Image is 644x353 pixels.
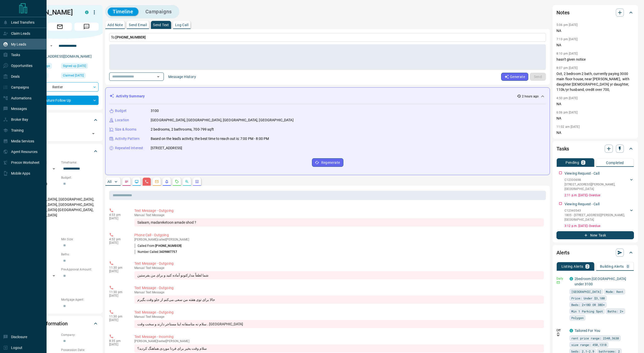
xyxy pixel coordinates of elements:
p: 11:30 pm [109,290,127,294]
span: Beds: 2+1BD OR 3BD+ [571,302,605,307]
p: 2:11 p.m. [DATE] - Overdue [565,193,634,198]
div: Criteria [21,145,99,157]
p: Log Call [175,23,188,27]
p: [PERSON_NAME] texted [PERSON_NAME] [134,339,544,343]
div: Personal Information [21,318,99,330]
div: سلام نه متاسفانه اینا مستاجر دارند و سخت وقت . [GEOGRAPHIC_DATA] [134,320,544,328]
span: manual [134,315,145,319]
span: [PHONE_NUMBER] [155,244,181,248]
p: [DATE] [109,269,127,273]
p: 3:12 p.m. [DATE] - Overdue [565,224,634,228]
p: 8:35 pm [109,339,127,343]
p: [DATE] [109,294,127,297]
p: Called From: [134,244,181,248]
span: [PHONE_NUMBER] [115,35,146,39]
h2: Alerts [556,249,570,257]
p: Pending [566,161,579,164]
span: Price: Under $3,100 [571,296,605,301]
p: Text Message [134,266,544,270]
p: Text Message - Outgoing [134,310,544,315]
p: Size & Rooms [115,127,137,132]
p: Listing Alerts [561,265,583,268]
p: 2 bedrooms, 2 bathrooms, 700-799 sqft [151,127,214,132]
svg: Emails [155,180,159,184]
p: Text Message - Outgoing [134,285,544,291]
p: Text Message - Incoming [134,334,544,339]
p: Budget: [61,175,99,180]
p: 4:53 pm [109,213,127,217]
p: Oct, 2 bedroom 2 bath, currently paying 3000 main floor house, near [PERSON_NAME], with daughter ... [556,71,634,92]
p: 11:30 pm [109,315,127,318]
div: Future Follow Up [21,96,99,105]
svg: Requests [175,180,179,184]
span: Message [74,23,99,31]
p: 1805 - [STREET_ADDRESS][PERSON_NAME] , [GEOGRAPHIC_DATA] [565,213,629,222]
p: Send Text [153,23,169,27]
svg: Agent Actions [195,180,199,184]
p: 2 [586,265,588,268]
span: manual [134,213,145,217]
span: Min 1 Parking Spot [571,309,603,314]
h1: [PERSON_NAME] [21,8,77,16]
p: 0 [627,265,629,268]
svg: Opportunities [185,180,189,184]
p: [DATE] [109,217,127,220]
button: Open [90,130,97,137]
p: Baths: [61,252,99,257]
p: All [107,180,111,183]
p: 6:06 pm [DATE] [556,111,578,114]
p: [STREET_ADDRESS][PERSON_NAME] , [GEOGRAPHIC_DATA] [565,182,629,191]
div: C123405431805 - [STREET_ADDRESS][PERSON_NAME],[GEOGRAPHIC_DATA] [565,207,634,223]
p: 3100 [151,108,159,113]
button: Generate [501,73,528,81]
div: Sun Jul 10 2022 [61,63,99,70]
p: Timeframe: [61,160,99,165]
p: Budget [115,108,127,113]
p: Pre-Approval Amount: [61,267,99,272]
p: Text Message - Outgoing [134,208,544,213]
svg: Lead Browsing Activity [135,180,139,184]
p: Text Message [134,315,544,319]
div: شما لطفاً مدارکتونو آماده کنید و برای من بفرستین [134,271,544,279]
span: Mode: Rent [606,289,623,294]
button: Campaigns [140,8,177,16]
div: Tags [21,114,99,126]
button: New Task [556,231,634,239]
p: [GEOGRAPHIC_DATA], [GEOGRAPHIC_DATA], [GEOGRAPHIC_DATA], [GEOGRAPHIC_DATA], [GEOGRAPHIC_DATA]-[GE... [21,195,99,219]
span: Baths: 2+ [608,309,623,314]
div: Tasks [556,143,634,155]
p: Activity Pattern [115,136,140,141]
svg: Notes [125,180,129,184]
div: condos.ca [570,329,573,332]
p: Text Message [134,291,544,294]
p: Based on the lead's activity, the best time to reach out is: 7:00 PM - 8:00 PM [151,136,269,141]
p: C12330698 [565,178,629,182]
p: 5:06 pm [DATE] [556,23,578,27]
p: [GEOGRAPHIC_DATA], [GEOGRAPHIC_DATA], [GEOGRAPHIC_DATA], [GEOGRAPHIC_DATA] [151,117,294,123]
p: [DATE] [109,318,127,322]
div: Notes [556,7,634,19]
p: [DATE] [109,241,127,245]
p: 7:13 pm [DATE] [556,37,578,41]
p: hasn't given notice [556,57,634,62]
p: Location [115,117,129,123]
p: Company: [61,333,99,337]
p: To: [109,33,546,42]
svg: Push Notification Only [556,333,560,336]
button: Open [48,43,54,49]
a: 2bedroom [GEOGRAPHIC_DATA] under 3100 [575,277,626,286]
p: [PERSON_NAME] called [PERSON_NAME] [134,238,544,241]
p: NA [556,130,634,135]
p: Add Note [107,23,123,27]
span: Email [48,23,72,31]
button: Timeline [108,8,138,16]
span: manual [134,266,145,270]
p: NA [556,116,634,121]
span: [GEOGRAPHIC_DATA] [571,289,601,294]
div: condos.ca [570,277,573,281]
button: Message History [165,73,199,81]
p: Viewing Request - Call [565,202,599,207]
p: Repeated Interest [115,145,143,151]
p: Viewing Request - Call [565,171,599,176]
svg: Calls [145,180,149,184]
